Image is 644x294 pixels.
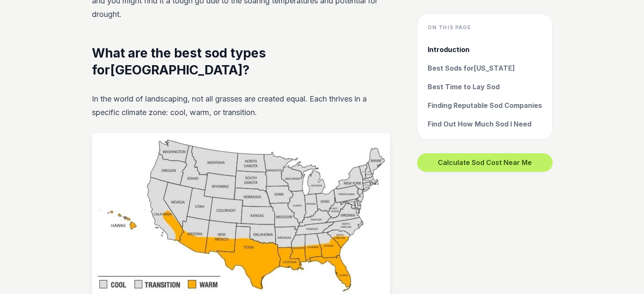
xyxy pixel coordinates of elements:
[92,92,390,119] p: In the world of landscaping, not all grasses are created equal. Each thrives in a specific climat...
[428,82,542,92] a: Best Time to Lay Sod
[428,119,542,129] a: Find Out How Much Sod I Need
[428,44,542,55] a: Introduction
[428,100,542,110] a: Finding Reputable Sod Companies
[92,45,390,79] h2: What are the best sod types for [GEOGRAPHIC_DATA] ?
[428,24,542,31] h4: On this page
[417,153,553,172] button: Calculate Sod Cost Near Me
[428,63,542,73] a: Best Sods for[US_STATE]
